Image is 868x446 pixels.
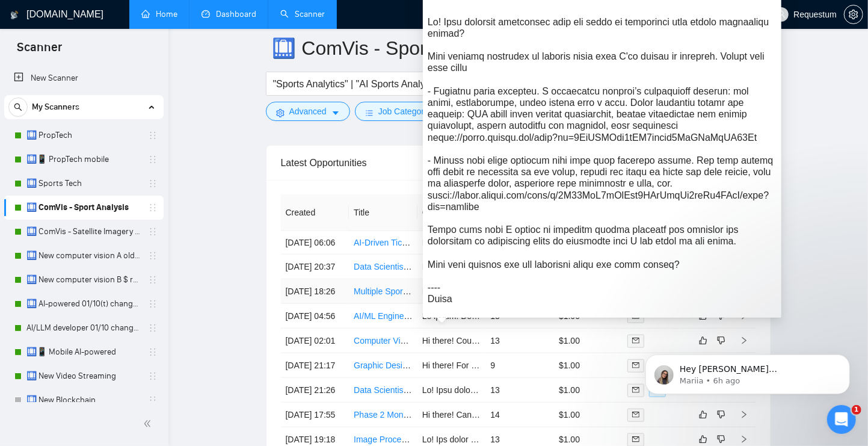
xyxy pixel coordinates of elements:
a: AI/LLM developer 01/10 changed end [26,316,141,340]
span: setting [276,108,285,117]
div: Latest Opportunities [281,146,756,180]
a: homeHome [141,9,177,19]
input: Search Freelance Jobs... [273,76,594,91]
td: [DATE] 20:37 [281,255,349,279]
span: mail [632,436,639,443]
a: dashboardDashboard [202,9,256,19]
span: mail [632,411,639,418]
td: [DATE] 21:26 [281,378,349,403]
span: Job Category [378,105,428,118]
iframe: Intercom notifications message [627,329,868,413]
span: like [699,410,707,420]
span: Advanced [289,105,327,118]
span: holder [148,131,158,140]
span: dislike [717,410,725,420]
th: Title [349,194,417,231]
span: caret-down [331,108,340,117]
span: holder [148,227,158,237]
iframe: Intercom live chat [827,405,856,434]
button: like [696,407,710,422]
a: 🛄 AI-powered 01/10(t) changed end [26,292,141,316]
a: Data Scientist Needed to Build Prospect Scoring Model for Youth Hockey Analytics Platform [354,385,695,395]
span: 1 [852,405,861,415]
span: holder [148,347,158,357]
span: holder [148,275,158,285]
span: double-left [143,418,155,430]
a: Multiple Sports Prediction Models and Backtesting [354,286,541,296]
span: right [740,410,748,419]
a: 🛄 ComVis - Satellite Imagery Analysis [26,220,141,244]
span: holder [148,371,158,381]
td: AI/ML Engineer for Sports Probability App MVP [349,304,417,329]
a: searchScanner [280,9,325,19]
a: 🛄📱 Mobile AI-powered [26,340,141,364]
td: Data Scientist Needed to Build Prospect Scoring Model for Youth Hockey Analytics Platform [349,378,417,403]
div: Hi! What specific challenges have you faced in validating your sports prediction models? Your pro... [428,16,777,305]
td: $1.00 [554,329,623,353]
span: bars [365,108,374,117]
a: AI-Driven Ticket Sales Forecasting and Fan Engagement Platform Developer [354,238,641,247]
input: Scanner name... [272,33,746,63]
td: 9 [485,353,554,378]
span: holder [148,299,158,309]
a: 🛄 ComVis - Sport Analysis [26,196,141,220]
button: dislike [714,407,728,422]
span: right [740,435,748,444]
span: holder [148,395,158,405]
span: setting [845,10,863,19]
td: $1.00 [554,403,623,427]
td: [DATE] 17:55 [281,403,349,427]
td: $1.00 [554,378,623,403]
td: [DATE] 04:56 [281,304,349,329]
span: holder [148,203,158,212]
th: Cover Letter [417,194,486,231]
button: barsJob Categorycaret-down [355,102,452,121]
a: 🛄📱 PropTech mobile [26,147,141,172]
span: Scanner [7,39,72,64]
button: search [8,98,28,117]
a: 🛄 Sports Tech [26,172,141,196]
td: Data Scientist Needed to Build Prospect Scoring Model for Youth Hockey Analytics Platform [349,255,417,279]
td: AI-Driven Ticket Sales Forecasting and Fan Engagement Platform Developer [349,231,417,255]
a: New Scanner [14,66,154,90]
th: Created [281,194,349,231]
span: holder [148,155,158,164]
p: Message from Mariia, sent 6h ago [52,46,208,57]
td: Computer Vision Product: Person Action Detection [349,329,417,353]
a: Data Scientist Needed to Build Prospect Scoring Model for Youth Hockey Analytics Platform [354,262,695,271]
a: 🛄 PropTech [26,123,141,147]
td: 13 [485,329,554,353]
a: 🛄 New Blockchain [26,388,141,412]
span: My Scanners [32,95,79,119]
button: settingAdvancedcaret-down [266,102,350,121]
a: AI/ML Engineer for Sports Probability App MVP [354,311,529,321]
a: Computer Vision Product: Person Action Detection [354,336,542,345]
td: $1.00 [554,353,623,378]
td: [DATE] 06:06 [281,231,349,255]
a: setting [844,10,863,19]
span: dislike [717,435,725,444]
td: [DATE] 21:17 [281,353,349,378]
a: 🛄 New Video Streaming [26,364,141,388]
button: setting [844,5,863,24]
td: Phase 2 Moneyball [349,403,417,427]
li: New Scanner [4,66,164,90]
a: Image Processing PoC for Jersey Brand Extraction [354,435,544,444]
a: Graphic Designer Needed for Custom T-Shirt Designs (Print-on-Demand / Spring) [354,361,658,370]
span: like [699,435,707,444]
span: Hey [PERSON_NAME][EMAIL_ADDRESS][DOMAIN_NAME], Looks like your Upwork agency Requestum ran out of... [52,35,206,212]
td: 14 [485,403,554,427]
td: 13 [485,378,554,403]
a: Phase 2 Moneyball [354,410,425,420]
a: 🛄 New computer vision B $ range [26,268,141,292]
td: [DATE] 18:26 [281,279,349,304]
td: [DATE] 02:01 [281,329,349,353]
span: search [9,103,27,111]
span: holder [148,179,158,188]
span: holder [148,251,158,261]
img: logo [10,5,19,25]
td: Graphic Designer Needed for Custom T-Shirt Designs (Print-on-Demand / Spring) [349,353,417,378]
a: 🛄 New computer vision A old rate [26,244,141,268]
